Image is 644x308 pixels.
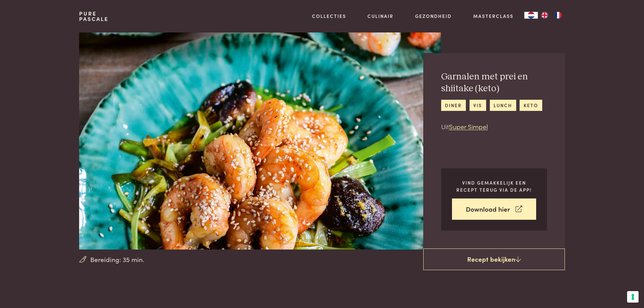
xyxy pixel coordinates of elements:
p: Uit [441,122,547,132]
a: Gezondheid [415,13,452,20]
a: vis [470,100,486,111]
img: Garnalen met prei en shiitake (keto) [79,32,440,250]
a: Download hier [452,198,536,220]
a: Culinair [367,13,393,20]
aside: Language selected: Nederlands [524,12,565,19]
a: diner [441,100,466,111]
a: Super Simpel [449,122,488,131]
a: keto [520,100,542,111]
a: Collecties [312,13,346,20]
button: Uw voorkeuren voor toestemming voor trackingtechnologieën [627,291,639,303]
div: Language [524,12,538,19]
a: FR [551,12,565,19]
a: EN [538,12,551,19]
ul: Language list [538,12,565,19]
h2: Garnalen met prei en shiitake (keto) [441,71,547,94]
a: NL [524,12,538,19]
a: Recept bekijken [423,248,565,270]
span: Bereiding: 35 min. [90,255,144,264]
a: PurePascale [79,11,109,22]
a: Masterclass [473,13,514,20]
a: lunch [490,100,516,111]
p: Vind gemakkelijk een recept terug via de app! [452,179,536,193]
